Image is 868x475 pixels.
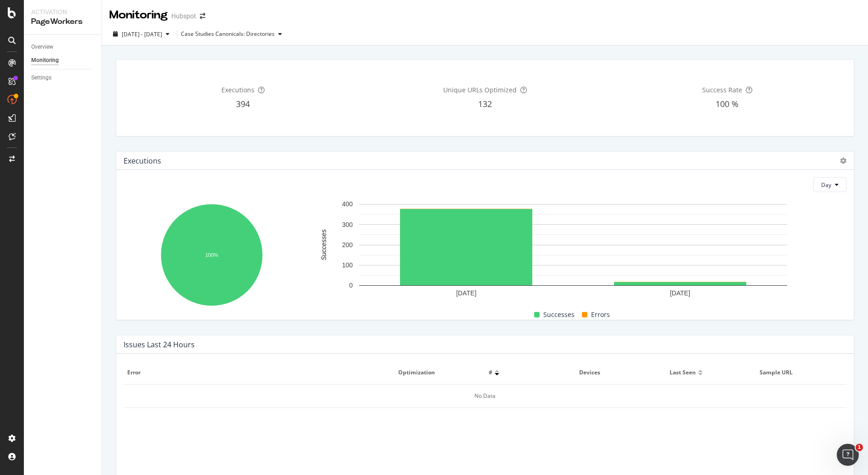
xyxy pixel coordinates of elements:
span: Successes [543,309,575,320]
span: Optimization [398,368,479,377]
span: Last seen [670,368,696,377]
span: # [489,368,492,377]
text: 100% [205,252,218,258]
span: 100 % [716,98,738,109]
div: arrow-right-arrow-left [200,13,205,19]
text: Successes [320,229,327,260]
span: 394 [236,98,250,109]
div: Case Studies Canonicals: Directories [181,31,275,37]
div: Issues Last 24 Hours [124,340,195,349]
div: Monitoring [31,56,59,65]
div: Settings [31,73,51,83]
iframe: Intercom live chat [837,444,859,466]
span: Errors [591,309,610,320]
span: Success Rate [702,85,742,94]
text: 400 [342,201,353,208]
span: Day [821,181,831,189]
div: Monitoring [109,7,168,23]
span: Sample URL [760,368,840,377]
span: Unique URLs Optimized [443,85,517,94]
div: Hubspot [171,11,196,21]
span: Devices [579,368,660,377]
text: [DATE] [670,289,690,297]
span: 132 [478,98,492,109]
div: PageWorkers [31,17,94,27]
text: 300 [342,221,353,228]
text: 200 [342,241,353,249]
text: 100 [342,261,353,269]
button: Day [813,177,846,192]
svg: A chart. [305,199,840,301]
span: Executions [221,85,254,94]
text: 0 [349,282,353,289]
span: 1 [856,444,863,451]
div: Overview [31,42,53,52]
div: Activation [31,7,94,17]
span: Error [127,368,389,377]
button: Case Studies Canonicals: Directories [181,27,286,41]
a: Monitoring [31,56,95,65]
a: Overview [31,42,95,52]
button: [DATE] - [DATE] [109,27,173,41]
div: No Data [124,385,846,408]
a: Settings [31,73,95,83]
span: [DATE] - [DATE] [122,30,162,38]
text: [DATE] [456,289,476,297]
svg: A chart. [124,199,299,313]
div: Executions [124,156,161,165]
